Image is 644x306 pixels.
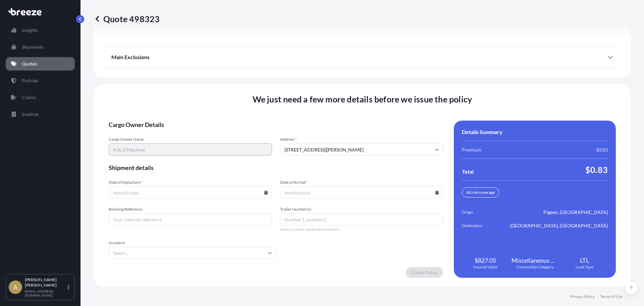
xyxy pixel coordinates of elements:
span: Total [462,168,474,175]
p: Insights [22,27,38,34]
p: Claims [22,94,36,101]
span: We just need a few more details before we issue the policy [253,94,472,104]
a: Insights [6,24,75,37]
span: Load Type [576,264,593,270]
a: Terms of Use [600,294,623,299]
span: Cargo Owner Name [109,137,272,142]
span: Origin [462,209,499,216]
div: All risk coverage [462,187,499,198]
p: [PERSON_NAME] [PERSON_NAME] [25,277,66,288]
input: mm/dd/yyyy [280,186,443,199]
p: Create Policy [411,269,438,276]
span: $0.83 [596,146,608,153]
button: Create Policy [406,267,443,278]
span: Premium [462,146,481,153]
span: $827.05 [475,256,496,264]
span: Cargo Owner Details [109,121,443,129]
span: Details Summary [462,129,502,135]
a: Invoices [6,107,75,121]
span: Miscellaneous Manufactured Articles [512,256,558,264]
input: mm/dd/yyyy [109,186,272,199]
p: Invoices [22,111,39,118]
span: Incoterm [109,240,276,246]
p: Shipments [22,44,44,50]
span: [GEOGRAPHIC_DATA], [GEOGRAPHIC_DATA] [510,222,608,229]
div: Main Exclusions [111,49,613,65]
a: Quotes [6,57,75,71]
span: Main Exclusions [111,54,150,60]
a: Shipments [6,40,75,54]
span: Trailer Number(s) [280,207,443,212]
span: Insert comma-separated numbers [280,227,443,232]
span: Commodity Category [516,264,554,270]
span: Pigeon, [GEOGRAPHIC_DATA] [543,209,608,216]
span: Date of Arrival [280,180,443,185]
p: Quote 498323 [94,13,160,24]
span: Date of Departure [109,180,272,185]
span: Shipment details [109,164,443,172]
span: Destination [462,222,499,229]
a: Policies [6,74,75,87]
input: Number1, number2,... [280,213,443,225]
span: Insured Value [473,264,497,270]
a: Privacy Policy [570,294,595,299]
span: LTL [580,256,589,264]
p: Policies [22,77,38,84]
a: Claims [6,91,75,104]
p: [EMAIL_ADDRESS][DOMAIN_NAME] [25,289,66,297]
input: Cargo owner address [280,143,443,156]
p: Quotes [22,60,37,67]
span: $0.83 [585,164,608,175]
span: Address [280,137,443,142]
input: Select... [109,247,276,259]
span: Booking Reference [109,207,272,212]
span: A [13,284,17,291]
input: Your internal reference [109,213,272,225]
